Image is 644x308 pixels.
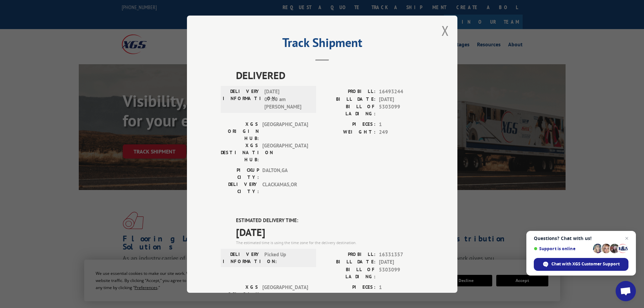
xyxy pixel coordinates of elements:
label: DELIVERY INFORMATION: [223,251,261,265]
span: Support is online [534,246,591,251]
span: 16331357 [379,251,424,258]
label: PIECES: [322,283,376,291]
span: [GEOGRAPHIC_DATA] [262,121,308,142]
span: 5303099 [379,103,424,117]
span: 1 [379,121,424,128]
span: [GEOGRAPHIC_DATA] [262,283,308,305]
span: 1 [379,283,424,291]
span: Chat with XGS Customer Support [551,261,620,267]
button: Close modal [442,22,449,40]
span: [DATE] [379,258,424,266]
div: Open chat [616,281,636,301]
label: XGS ORIGIN HUB: [221,121,259,142]
label: PROBILL: [322,88,376,96]
label: ESTIMATED DELIVERY TIME: [236,217,424,224]
span: 249 [379,128,424,136]
div: The estimated time is using the time zone for the delivery destination. [236,239,424,245]
span: DELIVERED [236,68,424,83]
div: Chat with XGS Customer Support [534,258,628,271]
span: Questions? Chat with us! [534,236,628,241]
span: [DATE] [236,224,424,239]
span: 5303099 [379,266,424,280]
label: BILL DATE: [322,95,376,103]
label: BILL DATE: [322,258,376,266]
label: DELIVERY CITY: [221,181,259,195]
span: 155 [379,291,424,299]
span: DALTON , GA [262,167,308,181]
label: PICKUP CITY: [221,167,259,181]
span: [GEOGRAPHIC_DATA] [262,142,308,163]
span: Close chat [623,234,631,242]
label: WEIGHT: [322,291,376,299]
span: 16493244 [379,88,424,96]
label: DELIVERY INFORMATION: [223,88,261,111]
span: Picked Up [264,251,310,265]
h2: Track Shipment [221,38,424,51]
label: WEIGHT: [322,128,376,136]
label: PROBILL: [322,251,376,258]
label: XGS ORIGIN HUB: [221,283,259,305]
span: [DATE] 07:00 am [PERSON_NAME] [264,88,310,111]
label: BILL OF LADING: [322,266,376,280]
label: BILL OF LADING: [322,103,376,117]
span: CLACKAMAS , OR [262,181,308,195]
label: XGS DESTINATION HUB: [221,142,259,163]
label: PIECES: [322,121,376,128]
span: [DATE] [379,95,424,103]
